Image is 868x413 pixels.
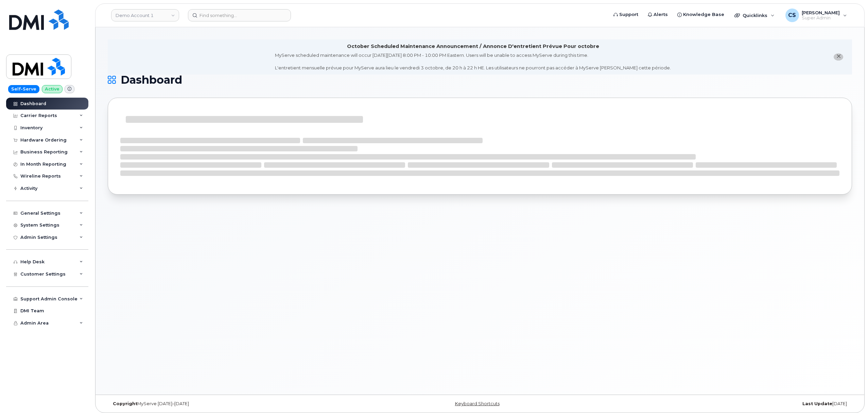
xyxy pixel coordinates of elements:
[275,52,671,71] div: MyServe scheduled maintenance will occur [DATE][DATE] 8:00 PM - 10:00 PM Eastern. Users will be u...
[834,53,843,61] button: close notification
[121,75,182,85] span: Dashboard
[802,401,832,406] strong: Last Update
[347,43,599,50] div: October Scheduled Maintenance Announcement / Annonce D'entretient Prévue Pour octobre
[113,401,137,406] strong: Copyright
[604,401,852,407] div: [DATE]
[455,401,500,406] a: Keyboard Shortcuts
[108,401,356,407] div: MyServe [DATE]–[DATE]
